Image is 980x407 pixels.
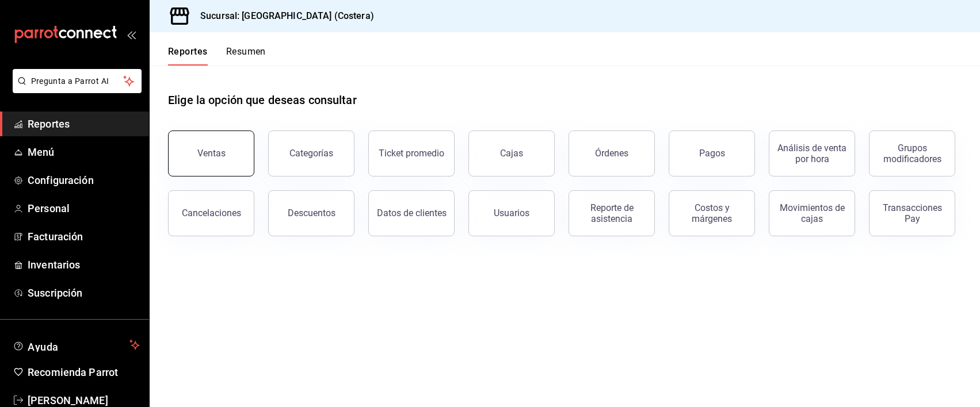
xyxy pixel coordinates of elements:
button: Resumen [226,46,266,66]
button: Ventas [168,130,254,176]
button: Órdenes [569,130,655,176]
button: Reporte de asistencia [569,190,655,236]
div: Datos de clientes [377,208,447,218]
button: Categorías [268,130,354,176]
span: Menú [28,144,140,160]
button: Pagos [669,130,755,176]
span: Recomienda Parrot [28,364,140,380]
div: Costos y márgenes [676,202,748,224]
div: Movimientos de cajas [776,202,848,224]
button: Movimientos de cajas [769,190,855,236]
button: Ticket promedio [368,130,455,176]
button: Usuarios [468,190,555,236]
span: Personal [28,201,140,216]
div: Categorías [289,148,333,159]
a: Pregunta a Parrot AI [8,83,142,95]
button: Cancelaciones [168,190,254,236]
h1: Elige la opción que deseas consultar [168,91,357,109]
div: navigation tabs [168,46,266,66]
div: Reporte de asistencia [576,202,647,224]
span: Reportes [28,116,140,132]
button: Transacciones Pay [869,190,955,236]
span: Facturación [28,229,140,244]
div: Órdenes [595,148,628,159]
span: Inventarios [28,257,140,272]
span: Pregunta a Parrot AI [31,75,124,87]
div: Cajas [500,147,524,160]
div: Grupos modificadores [876,143,948,164]
div: Usuarios [494,208,529,218]
h3: Sucursal: [GEOGRAPHIC_DATA] (Costera) [191,9,374,23]
button: Análisis de venta por hora [769,130,855,176]
div: Análisis de venta por hora [776,143,848,164]
button: open_drawer_menu [127,30,136,39]
span: Suscripción [28,285,140,301]
button: Datos de clientes [368,190,455,236]
div: Cancelaciones [182,208,241,218]
a: Cajas [468,130,555,176]
span: Ayuda [28,338,125,352]
div: Transacciones Pay [876,202,948,224]
div: Descuentos [288,208,335,218]
button: Pregunta a Parrot AI [13,69,142,93]
button: Reportes [168,46,208,66]
div: Ventas [197,148,226,159]
button: Grupos modificadores [869,130,955,176]
span: Configuración [28,172,140,188]
div: Pagos [699,148,725,159]
button: Descuentos [268,190,354,236]
div: Ticket promedio [379,148,444,159]
button: Costos y márgenes [669,190,755,236]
